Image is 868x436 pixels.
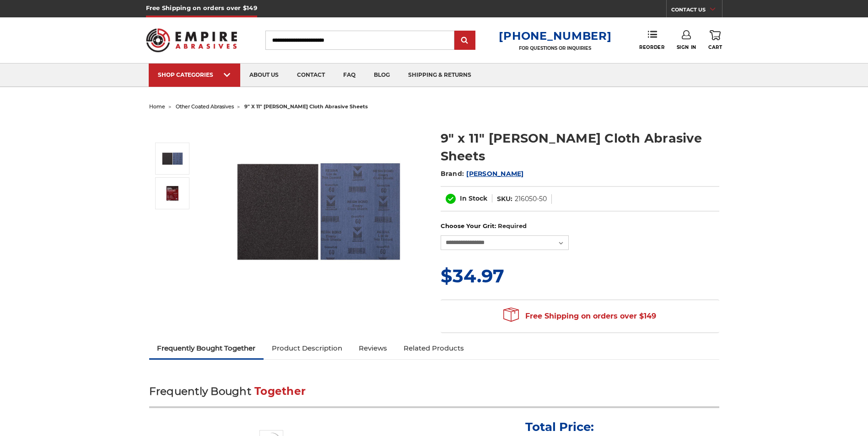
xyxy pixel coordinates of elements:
[365,64,399,87] a: blog
[456,32,474,50] input: Submit
[466,170,523,178] a: [PERSON_NAME]
[158,71,231,78] div: SHOP CATEGORIES
[350,338,395,358] a: Reviews
[708,30,722,50] a: Cart
[497,194,512,204] dt: SKU:
[149,103,165,110] a: home
[503,307,656,325] span: Free Shipping on orders over $149
[244,103,368,110] span: 9" x 11" [PERSON_NAME] cloth abrasive sheets
[399,64,480,87] a: shipping & returns
[149,338,264,358] a: Frequently Bought Together
[460,194,487,202] span: In Stock
[161,147,184,170] img: 9" x 11" Emery Cloth Sheets
[161,185,184,202] img: Emery Cloth 50 Pack
[708,44,722,50] span: Cart
[334,64,365,87] a: faq
[254,385,306,398] span: Together
[639,30,664,50] a: Reorder
[441,265,504,287] span: $34.97
[240,64,288,87] a: about us
[515,194,547,204] dd: 216050-50
[441,222,719,231] label: Choose Your Grit:
[499,29,611,43] a: [PHONE_NUMBER]
[441,129,719,165] h1: 9" x 11" [PERSON_NAME] Cloth Abrasive Sheets
[671,5,722,17] a: CONTACT US
[677,44,696,50] span: Sign In
[264,338,350,358] a: Product Description
[149,385,251,398] span: Frequently Bought
[146,22,237,58] img: Empire Abrasives
[441,170,464,178] span: Brand:
[227,120,410,303] img: 9" x 11" Emery Cloth Sheets
[288,64,334,87] a: contact
[176,103,234,110] a: other coated abrasives
[395,338,472,358] a: Related Products
[499,45,611,51] p: FOR QUESTIONS OR INQUIRIES
[498,222,527,229] small: Required
[639,44,664,50] span: Reorder
[525,420,594,434] p: Total Price:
